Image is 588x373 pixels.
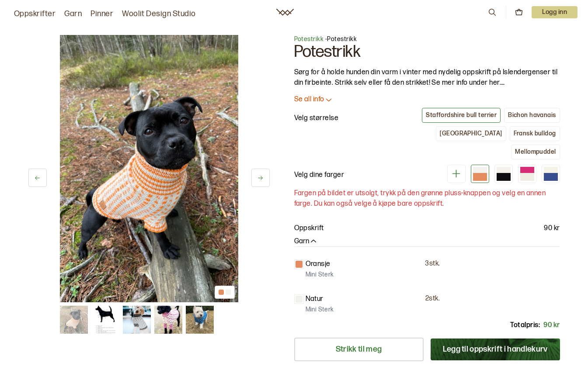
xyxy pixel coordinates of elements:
p: Sørg for å holde hunden din varm i vinter med nydelig oppskrift på Islendergenser til din firbein... [294,67,560,88]
div: Hvit og rosa [518,165,536,183]
button: [GEOGRAPHIC_DATA] [436,126,506,141]
button: Legg til oppskrift i handlekurv [431,338,560,360]
p: Mini Sterk [306,270,334,279]
p: Fargen på bildet er utsolgt, trykk på den grønne pluss-knappen og velg en annen farge. Du kan ogs... [294,188,560,209]
button: User dropdown [532,6,578,18]
button: Mellompuddel [511,145,560,159]
div: Mellompuddel [515,148,556,156]
p: 90 kr [544,223,560,234]
a: Oppskrifter [14,8,56,20]
p: 3 stk. [425,259,440,269]
p: Se all info [294,95,324,104]
button: Staffordshire bull terrier [422,108,501,123]
h1: Potestrikk [294,44,560,60]
div: Svart og hvit (utsolgt) [494,165,513,183]
div: Staffordshire bull terrier [426,111,497,119]
p: Logg inn [532,6,578,18]
p: Oransje [306,259,331,269]
p: Totalpris: [510,320,540,331]
p: Mini Sterk [306,305,334,314]
button: Se all info [294,95,560,104]
button: Bichon havanais [504,108,560,123]
a: Potestrikk [294,35,324,43]
p: Velg størrelse [294,113,339,124]
a: Garn [64,8,82,20]
a: Strikk til meg [294,338,424,361]
div: Oransje og hvit (utsolgt) [471,165,489,183]
div: Bichon havanais [508,111,556,119]
p: - Potestrikk [294,35,560,44]
a: Woolit Design Studio [122,8,196,20]
p: 90 kr [543,320,560,331]
button: Garn [294,237,318,246]
p: Oppskrift [294,223,324,234]
div: [GEOGRAPHIC_DATA] [440,130,502,138]
p: 2 stk. [425,294,440,304]
img: Bilde av oppskrift [60,35,238,302]
a: Woolit [276,9,294,16]
p: Velg dine farger [294,170,344,180]
p: Natur [306,294,324,304]
div: Fransk bulldog [514,130,556,138]
div: Blå og hvit (utsolgt) [542,165,560,183]
a: Pinner [90,8,113,20]
button: Fransk bulldog [510,126,560,141]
